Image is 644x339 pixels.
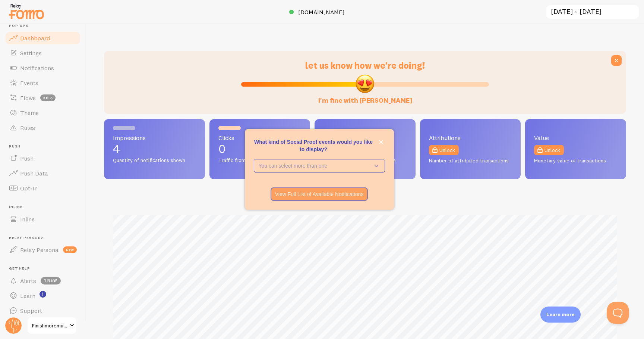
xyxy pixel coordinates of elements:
a: Settings [4,46,81,60]
span: Inline [9,205,81,209]
iframe: Help Scout Beacon - Open [607,302,629,324]
a: Flows beta [4,90,81,105]
a: Inline [4,212,81,227]
label: i'm fine with [PERSON_NAME] [318,89,412,105]
span: Relay Persona [9,236,81,240]
span: Pop-ups [9,24,81,28]
a: Learn [4,288,81,303]
svg: <p>Watch New Feature Tutorials!</p> [40,291,46,298]
div: Learn more [540,307,581,323]
span: Clicks [218,135,302,141]
img: fomo-relay-logo-orange.svg [8,2,45,21]
a: Dashboard [4,31,81,46]
span: Flows [20,94,36,102]
p: What kind of Social Proof events would you like to display? [254,138,385,153]
span: beta [40,94,56,101]
button: close, [377,138,385,146]
span: Support [20,307,42,314]
span: Get Help [9,266,81,271]
span: Push [20,155,34,162]
span: Push Data [20,169,48,177]
a: Finishmoremusic (Members) [27,317,77,335]
span: Notifications [20,64,54,72]
a: Push Data [4,166,81,181]
span: Push [9,144,81,149]
a: Opt-In [4,181,81,196]
a: Unlock [534,145,564,155]
span: Value [534,135,617,141]
p: Learn more [546,311,575,318]
a: Support [4,303,81,318]
span: Opt-In [20,184,38,192]
span: Number of attributed transactions [429,158,512,164]
span: Impressions [113,135,196,141]
span: Inline [20,215,35,223]
p: You can select more than one [259,162,370,169]
button: View Full List of Available Notifications [271,187,368,201]
span: let us know how we're doing! [305,60,425,71]
span: Events [20,79,38,87]
span: Quantity of notifications shown [113,157,196,164]
a: Theme [4,105,81,120]
img: emoji.png [355,74,375,94]
span: Finishmoremusic (Members) [32,321,67,330]
a: Rules [4,120,81,135]
span: 1 new [41,277,61,284]
span: Dashboard [20,34,50,42]
span: Theme [20,109,39,116]
span: Relay Persona [20,246,59,254]
span: Alerts [20,277,36,284]
a: Alerts 1 new [4,273,81,288]
a: Notifications [4,60,81,75]
span: new [63,246,77,253]
span: Traffic from clicks on notifications [218,157,302,164]
button: You can select more than one [254,159,385,172]
a: Unlock [429,145,459,155]
a: Events [4,75,81,90]
p: View Full List of Available Notifications [275,190,364,198]
p: 4 [113,143,196,155]
div: What kind of Social Proof events would you like to display? [245,129,394,210]
p: 0 [218,143,302,155]
span: Attributions [429,135,512,141]
span: Rules [20,124,35,131]
a: Relay Persona new [4,242,81,257]
span: Learn [20,292,35,299]
a: Push [4,151,81,166]
span: Settings [20,49,42,57]
span: Monetary value of transactions [534,158,617,164]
